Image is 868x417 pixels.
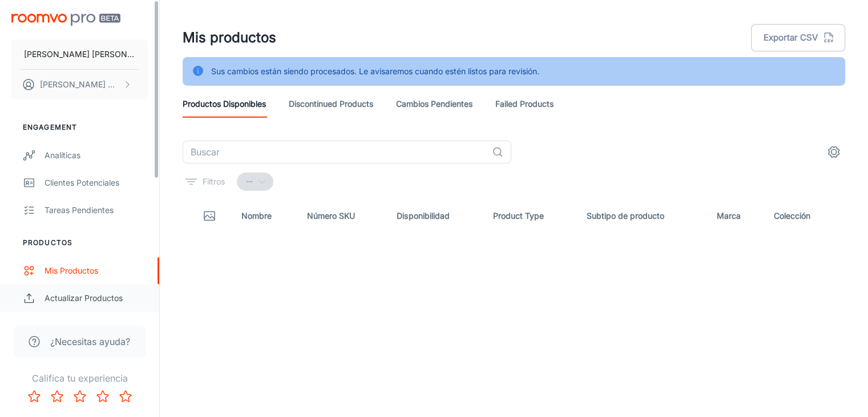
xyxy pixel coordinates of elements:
button: [PERSON_NAME] [PERSON_NAME] y otro CB [11,39,148,69]
th: Subtipo de producto [578,200,708,232]
th: Marca [708,200,765,232]
button: Rate 2 star [46,385,68,408]
button: Rate 5 star [114,385,137,408]
th: Colección [765,200,845,232]
th: Disponibilidad [387,200,483,232]
div: Analíticas [45,149,148,162]
button: Rate 1 star [23,385,46,408]
input: Buscar [183,141,487,163]
a: Failed Products [495,90,554,118]
a: Productos disponibles [183,90,266,118]
div: Tareas pendientes [45,204,148,216]
p: [PERSON_NAME] Nomada [40,78,120,91]
th: Nombre [232,200,298,232]
img: Roomvo PRO Beta [11,14,120,26]
svg: Thumbnail [203,209,216,223]
span: ¿Necesitas ayuda? [50,335,130,348]
a: Discontinued Products [289,90,373,118]
button: Exportar CSV [751,24,845,51]
a: Cambios pendientes [396,90,473,118]
p: Califica tu experiencia [9,371,150,385]
button: Rate 4 star [91,385,114,408]
div: Mis productos [45,264,148,277]
p: [PERSON_NAME] [PERSON_NAME] y otro CB [24,48,135,61]
div: Clientes potenciales [45,177,148,189]
div: Actualizar productos [45,292,148,304]
div: Sus cambios están siendo procesados. Le avisaremos cuando estén listos para revisión. [211,61,539,82]
button: settings [822,141,845,163]
button: [PERSON_NAME] Nomada [11,70,148,99]
h1: Mis productos [183,27,276,48]
button: Rate 3 star [68,385,91,408]
th: Product Type [484,200,578,232]
th: Número SKU [298,200,387,232]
